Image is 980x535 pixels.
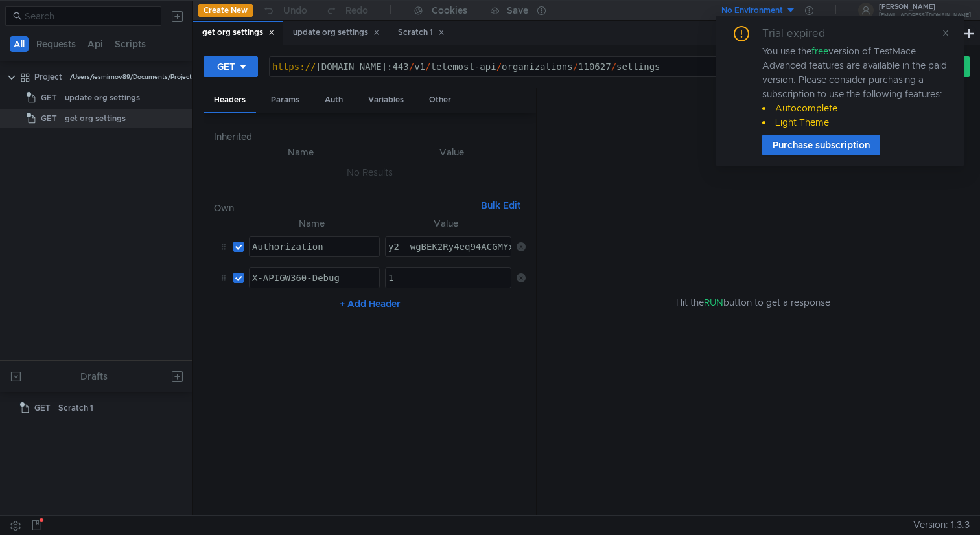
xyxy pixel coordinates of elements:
h6: Inherited [214,129,526,144]
div: Undo [283,3,307,18]
button: + Add Header [334,296,406,312]
div: Scratch 1 [58,398,93,418]
span: GET [34,398,51,418]
h6: Own [214,200,476,216]
th: Value [378,144,526,160]
div: get org settings [202,26,275,40]
div: Scratch 1 [398,26,445,40]
span: RUN [704,297,723,308]
div: Variables [358,88,414,112]
div: update org settings [293,26,380,40]
div: get org settings [65,109,126,128]
div: update org settings [65,88,140,108]
div: No Environment [721,5,783,17]
button: Bulk Edit [476,198,526,213]
span: Hit the button to get a response [676,295,830,310]
button: Api [84,36,107,52]
div: GET [217,60,235,74]
button: All [10,36,29,52]
div: [EMAIL_ADDRESS][DOMAIN_NAME] [879,13,971,17]
span: free [811,45,828,57]
div: Auth [314,88,353,112]
button: Create New [198,4,253,17]
div: /Users/iesmirnov89/Documents/Project [70,67,192,87]
th: Name [224,144,378,160]
div: Params [261,88,310,112]
div: Trial expired [762,26,841,41]
div: [PERSON_NAME] [879,4,971,10]
button: Requests [32,36,80,52]
li: Autocomplete [762,101,949,115]
button: Purchase subscription [762,135,880,155]
div: Headers [204,88,256,113]
span: GET [41,88,57,108]
div: You use the version of TestMace. Advanced features are available in the paid version. Please cons... [762,44,949,130]
span: GET [41,109,57,128]
th: Name [244,216,380,231]
li: Light Theme [762,115,949,130]
span: Version: 1.3.3 [913,516,970,534]
div: Redo [345,3,368,18]
th: Value [380,216,511,231]
button: GET [204,56,258,77]
div: Project [34,67,62,87]
nz-embed-empty: No Results [347,166,393,178]
button: Undo [253,1,316,20]
div: Drafts [80,369,108,384]
button: Redo [316,1,377,20]
div: Save [507,6,528,15]
input: Search... [25,9,154,23]
div: Cookies [432,3,467,18]
button: Scripts [111,36,150,52]
div: Other [419,88,461,112]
